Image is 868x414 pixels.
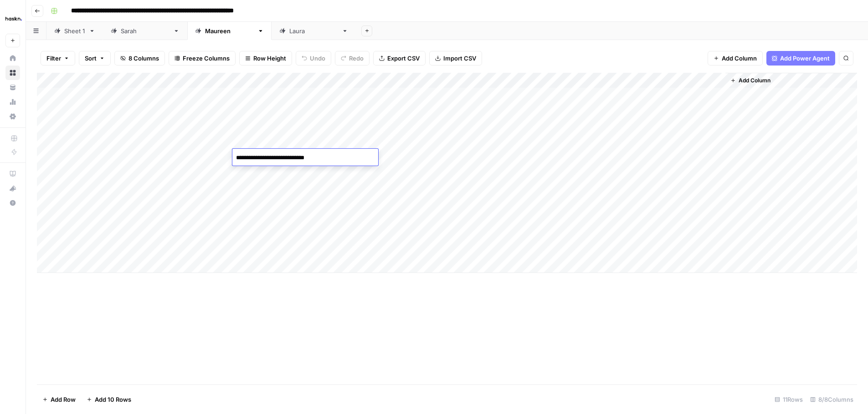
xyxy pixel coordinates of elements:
[780,54,830,63] span: Add Power Agent
[5,10,22,27] img: Haskn Logo
[169,51,236,66] button: Freeze Columns
[310,54,325,63] span: Undo
[253,54,286,63] span: Row Height
[81,392,137,407] button: Add 10 Rows
[5,181,20,196] button: What's new?
[387,54,420,63] span: Export CSV
[727,75,774,86] button: Add Column
[349,54,364,63] span: Redo
[766,51,835,66] button: Add Power Agent
[128,54,159,63] span: 8 Columns
[443,54,476,63] span: Import CSV
[51,395,76,404] span: Add Row
[5,7,20,30] button: Workspace: Haskn
[37,392,81,407] button: Add Row
[205,26,254,35] div: [PERSON_NAME]
[289,26,338,35] div: [PERSON_NAME]
[5,196,20,210] button: Help + Support
[103,22,187,40] a: [PERSON_NAME]
[183,54,230,63] span: Freeze Columns
[708,51,763,66] button: Add Column
[114,51,165,66] button: 8 Columns
[739,76,770,85] span: Add Column
[85,54,97,63] span: Sort
[5,80,20,95] a: Your Data
[46,54,61,63] span: Filter
[187,22,272,40] a: [PERSON_NAME]
[335,51,370,66] button: Redo
[64,26,85,35] div: Sheet 1
[296,51,331,66] button: Undo
[5,167,20,181] a: AirOps Academy
[5,66,20,80] a: Browse
[95,395,131,404] span: Add 10 Rows
[771,392,806,407] div: 11 Rows
[239,51,292,66] button: Row Height
[79,51,111,66] button: Sort
[5,51,20,66] a: Home
[373,51,426,66] button: Export CSV
[429,51,482,66] button: Import CSV
[272,22,356,40] a: [PERSON_NAME]
[5,109,20,124] a: Settings
[46,22,103,40] a: Sheet 1
[5,95,20,109] a: Usage
[121,26,169,35] div: [PERSON_NAME]
[41,51,75,66] button: Filter
[806,392,857,407] div: 8/8 Columns
[722,54,757,63] span: Add Column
